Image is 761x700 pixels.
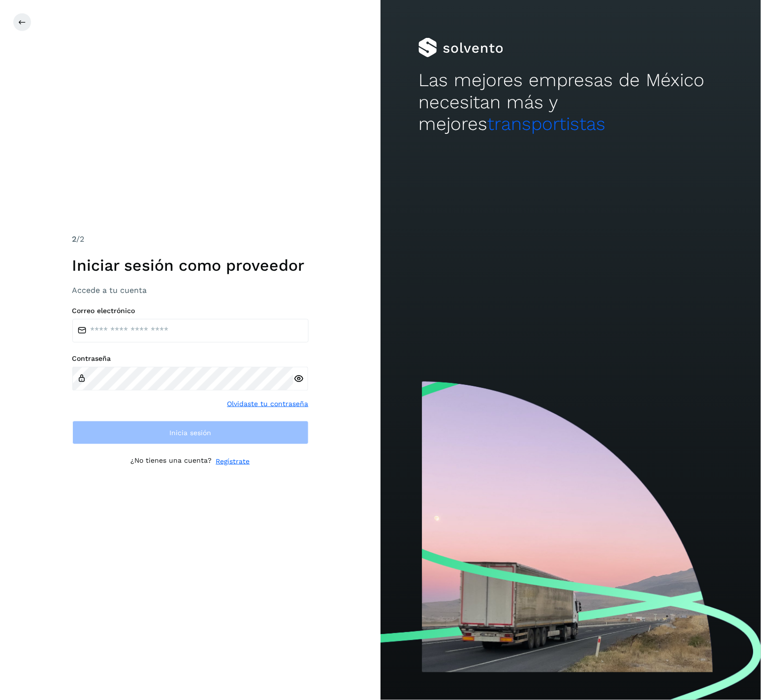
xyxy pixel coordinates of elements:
label: Correo electrónico [72,307,309,315]
h1: Iniciar sesión como proveedor [72,256,309,275]
span: Inicia sesión [169,429,211,436]
span: transportistas [487,113,605,134]
label: Contraseña [72,354,309,363]
span: 2 [72,234,77,244]
div: /2 [72,233,309,245]
button: Inicia sesión [72,421,309,445]
a: Olvidaste tu contraseña [227,399,309,409]
p: ¿No tienes una cuenta? [131,456,212,467]
h3: Accede a tu cuenta [72,286,309,295]
a: Regístrate [216,456,250,467]
h2: Las mejores empresas de México necesitan más y mejores [418,69,723,135]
